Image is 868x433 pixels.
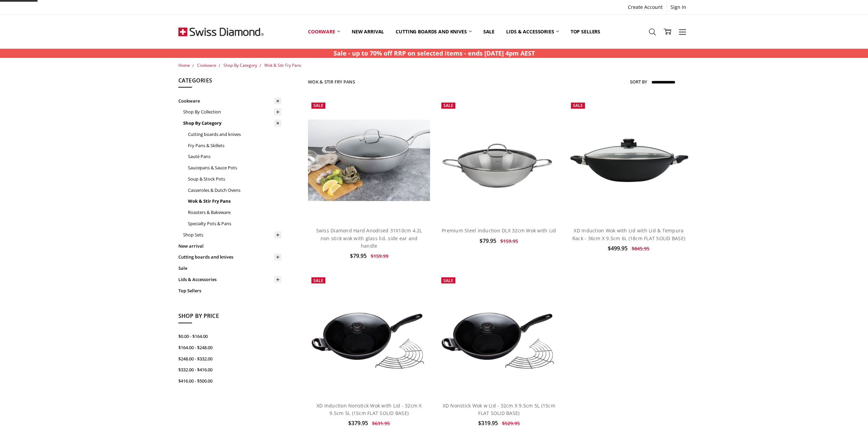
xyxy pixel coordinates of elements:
span: Sale [313,103,323,108]
a: Casseroles & Dutch Ovens [188,185,281,196]
a: Roasters & Bakeware [188,207,281,218]
strong: Sale - up to 70% off RRP on selected items - ends [DATE] 4pm AEST [334,49,535,57]
span: Sale [313,278,323,283]
span: $79.95 [480,237,496,245]
span: $499.95 [608,245,628,252]
span: $631.95 [372,420,390,427]
a: Shop By Category [183,118,281,129]
a: Top Sellers [565,16,606,47]
label: Sort By [630,76,647,87]
a: Sale [477,16,500,47]
a: Shop By Collection [183,106,281,118]
a: Wok & Stir Fry Pans [188,196,281,207]
h1: Wok & Stir Fry Pans [308,79,355,84]
a: Sale [178,263,281,274]
a: XD Induction Wok with Lid with Lid & Tempura Rack - 36cm X 9.5cm 6L (18cm FLAT SOLID BASE) [568,99,690,221]
img: XD Induction Wok with Lid with Lid & Tempura Rack - 36cm X 9.5cm 6L (18cm FLAT SOLID BASE) [568,136,690,185]
a: Cookware [302,16,346,47]
span: Sale [443,278,453,283]
a: Soup & Stock Pots [188,173,281,185]
a: Create Account [624,2,666,12]
a: Shop By Category [223,62,257,68]
a: $0.00 - $164.00 [178,331,281,342]
a: Cookware [178,95,281,107]
a: Lids & Accessories [178,274,281,285]
h5: Shop By Price [178,312,281,323]
a: Fry Pans & Skillets [188,140,281,151]
a: XD Induction Wok with Lid with Lid & Tempura Rack - 36cm X 9.5cm 6L (18cm FLAT SOLID BASE) [572,227,685,241]
span: $845.95 [632,245,649,252]
a: Cookware [197,62,216,68]
img: Free Shipping On Every Order [178,15,264,49]
a: New arrival [178,241,281,252]
a: Swiss Diamond Hard Anodised 31X10cm 4.2L non stick wok with glass lid, side ear and handle [308,99,430,221]
span: $319.95 [478,419,498,427]
a: XD Induction Nonstick Wok with Lid - 32cm X 9.5cm 5L (15cm FLAT SOLID BASE) [317,402,422,416]
a: $332.00 - $416.00 [178,364,281,375]
a: Sign In [667,2,690,12]
span: $159.95 [500,238,518,244]
a: Wok & Stir Fry Pans [264,62,301,68]
span: $159.99 [371,253,388,259]
span: $79.95 [350,252,367,260]
a: $416.00 - $500.00 [178,375,281,387]
a: Swiss Diamond Hard Anodised 31X10cm 4.2L non stick wok with glass lid, side ear and handle [316,227,422,249]
a: Lids & Accessories [500,16,564,47]
a: Saucepans & Sauce Pots [188,162,281,173]
a: Sauté Pans [188,151,281,162]
a: XD Nonstick Wok w Lid - 32cm X 9.5cm 5L (15cm FLAT SOLID BASE) [438,274,560,396]
a: Specialty Pots & Pans [188,218,281,229]
h5: Categories [178,76,281,88]
a: Cutting boards and knives [188,129,281,140]
a: XD Nonstick Wok w Lid - 32cm X 9.5cm 5L (15cm FLAT SOLID BASE) [443,402,555,416]
a: New arrival [346,16,390,47]
span: $379.95 [348,419,368,427]
a: Premium Steel Induction DLX 32cm Wok with Lid [438,99,560,221]
a: Cutting boards and knives [390,16,477,47]
img: Premium Steel Induction DLX 32cm Wok with Lid [438,120,560,201]
a: $248.00 - $332.00 [178,353,281,365]
span: Sale [573,103,583,108]
a: Premium Steel Induction DLX 32cm Wok with Lid [442,227,556,234]
a: $164.00 - $248.00 [178,342,281,353]
img: XD Nonstick Wok w Lid - 32cm X 9.5cm 5L (15cm FLAT SOLID BASE) [438,294,560,375]
span: Sale [443,103,453,108]
a: Top Sellers [178,285,281,296]
a: XD Induction Nonstick Wok with Lid - 32cm X 9.5cm 5L (15cm FLAT SOLID BASE) [308,274,430,396]
img: XD Induction Nonstick Wok with Lid - 32cm X 9.5cm 5L (15cm FLAT SOLID BASE) [308,294,430,375]
img: Swiss Diamond Hard Anodised 31X10cm 4.2L non stick wok with glass lid, side ear and handle [308,120,430,201]
a: Home [178,62,190,68]
span: $529.95 [502,420,520,427]
a: Cutting boards and knives [178,251,281,263]
a: Shop Sets [183,229,281,241]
